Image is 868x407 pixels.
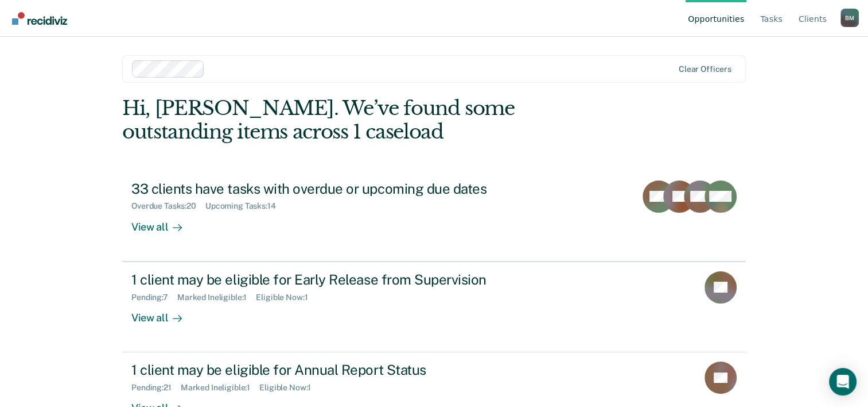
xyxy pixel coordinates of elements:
a: 33 clients have tasks with overdue or upcoming due datesOverdue Tasks:20Upcoming Tasks:14View all [122,171,746,262]
a: 1 client may be eligible for Early Release from SupervisionPending:7Marked Ineligible:1Eligible N... [122,262,746,352]
div: 1 client may be eligible for Early Release from Supervision [131,271,534,288]
img: Recidiviz [12,12,67,25]
div: Eligible Now : 1 [259,383,320,393]
div: Marked Ineligible : 1 [181,383,259,393]
div: Open Intercom Messenger [829,368,857,396]
div: Upcoming Tasks : 14 [205,201,285,211]
div: Eligible Now : 1 [256,293,317,302]
div: B M [840,9,859,27]
div: Overdue Tasks : 20 [131,201,205,211]
div: Pending : 21 [131,383,181,393]
div: 33 clients have tasks with overdue or upcoming due dates [131,181,534,197]
div: View all [131,211,196,233]
div: Pending : 7 [131,293,177,302]
div: Marked Ineligible : 1 [177,293,256,302]
div: 1 client may be eligible for Annual Report Status [131,362,534,378]
div: Hi, [PERSON_NAME]. We’ve found some outstanding items across 1 caseload [122,97,621,144]
div: View all [131,302,196,324]
div: Clear officers [679,64,731,74]
button: Profile dropdown button [840,9,859,27]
